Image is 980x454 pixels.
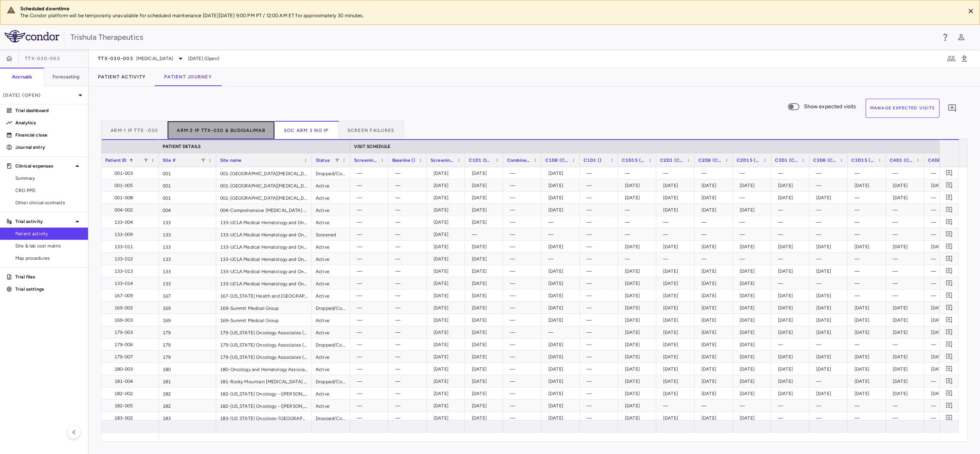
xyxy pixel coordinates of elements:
[740,167,767,179] div: —
[357,253,385,265] div: —
[944,205,954,215] button: Add comment
[944,351,954,362] button: Add comment
[216,179,312,191] div: 001-[GEOGRAPHIC_DATA][MEDICAL_DATA] -[STREET_ADDRESS][PERSON_NAME]
[108,167,155,179] div: 001-003
[15,199,82,206] span: Other clinical contracts
[946,194,953,201] svg: Add comment
[312,400,350,412] div: Active
[625,253,652,265] div: —
[312,326,350,338] div: Active
[216,326,312,338] div: 179-[US_STATE] Oncology Associates ([GEOGRAPHIC_DATA]) - USOR
[816,167,844,179] div: —
[357,204,385,216] div: —
[813,158,837,163] span: C3D8 (Cycle 3 Day 8)
[312,302,350,314] div: Dropped/Complete
[434,216,461,228] div: [DATE]
[354,144,390,149] span: VISIT SCHEDULE
[854,204,882,216] div: —
[778,228,806,241] div: —
[946,365,953,373] svg: Add comment
[510,204,538,216] div: —
[159,363,216,375] div: 180
[854,228,882,241] div: —
[3,92,76,99] p: [DATE] (Open)
[108,253,155,265] div: 133-012
[472,241,499,253] div: [DATE]
[163,144,201,149] span: PATIENT DETAILS
[216,302,312,314] div: 169-Summit Medical Group
[946,316,953,324] svg: Add comment
[660,158,684,163] span: C2D1 (Cycle 2 Day 1)
[944,217,954,227] button: Add comment
[312,179,350,191] div: Active
[622,158,646,163] span: C1D15 (Cycle 1 Day 15)
[5,30,59,42] img: logo-full-SnFGN8VE.png
[357,228,385,241] div: —
[25,55,60,62] span: TTX-030-003
[816,241,844,253] div: [DATE]
[312,167,350,179] div: Dropped/Complete
[944,339,954,350] button: Add comment
[854,167,882,179] div: —
[946,218,953,226] svg: Add comment
[816,228,844,241] div: —
[312,192,350,203] div: Active
[159,351,216,363] div: 179
[946,102,959,115] button: Add comment
[944,229,954,239] button: Add comment
[312,241,350,252] div: Active
[548,228,576,241] div: —
[472,216,499,228] div: [DATE]
[740,228,767,241] div: —
[159,253,216,265] div: 133
[816,192,844,204] div: [DATE]
[548,253,576,265] div: —
[216,277,312,289] div: 133-UCLA Medical Hematology and Oncology
[216,167,312,179] div: 001-[GEOGRAPHIC_DATA][MEDICAL_DATA] -[STREET_ADDRESS][PERSON_NAME]
[216,338,312,350] div: 179-[US_STATE] Oncology Associates ([GEOGRAPHIC_DATA]) - USOR
[101,121,168,139] button: Arm 1 IP TTX -030
[866,99,940,118] button: Manage Expected Visits
[70,31,936,43] div: Trishula Therapeutics
[548,204,576,216] div: [DATE]
[159,314,216,326] div: 169
[159,204,216,216] div: 004
[740,204,767,216] div: [DATE]
[893,253,920,265] div: —
[188,55,219,62] span: [DATE] (Open)
[545,158,569,163] span: C1D8 (Cycle 1 Day 8)
[312,265,350,277] div: Active
[312,412,350,424] div: Dropped/Complete
[15,273,82,280] p: Trial files
[946,341,953,348] svg: Add comment
[944,278,954,288] button: Add comment
[472,179,499,192] div: [DATE]
[216,192,312,203] div: 001-[GEOGRAPHIC_DATA][MEDICAL_DATA] -[STREET_ADDRESS][PERSON_NAME]
[312,363,350,375] div: Active
[946,329,953,336] svg: Add comment
[816,216,844,228] div: —
[108,192,155,204] div: 001-008
[701,253,729,265] div: —
[625,241,652,253] div: [DATE]
[816,179,844,192] div: —
[893,167,920,179] div: —
[944,180,954,190] button: Add comment
[944,254,954,264] button: Add comment
[854,192,882,204] div: —
[216,351,312,363] div: 179-[US_STATE] Oncology Associates ([GEOGRAPHIC_DATA]) - USOR
[12,73,32,80] h6: Accruals
[507,158,531,163] span: Combined Baseline and C1D1 Visit ()
[510,167,538,179] div: —
[316,158,330,163] span: Status
[434,179,461,192] div: [DATE]
[944,400,954,411] button: Add comment
[584,158,602,163] span: C1D1 ()
[587,179,614,192] div: —
[663,192,691,204] div: [DATE]
[893,216,920,228] div: —
[472,253,499,265] div: [DATE]
[778,241,806,253] div: [DATE]
[890,158,913,163] span: C4D1 (Cycle 4 Day 1)
[216,363,312,375] div: 180-Oncology and Hematology Associates of [GEOGRAPHIC_DATA][US_STATE] ([GEOGRAPHIC_DATA]) - USOR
